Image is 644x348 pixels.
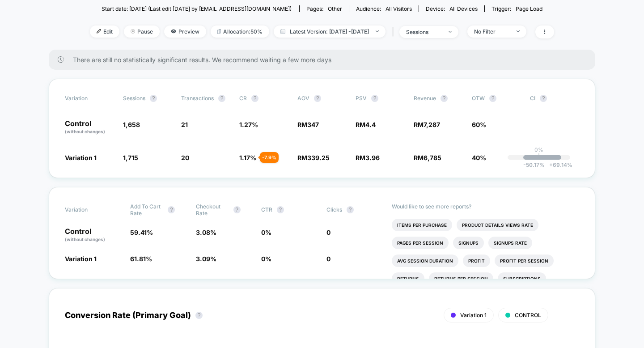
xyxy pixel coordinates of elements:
[260,152,279,163] div: - 7.9 %
[534,146,543,153] p: 0%
[538,153,540,160] p: |
[549,161,553,168] span: +
[130,203,163,216] span: Add To Cart Rate
[277,206,284,213] button: ?
[65,120,114,135] p: Control
[181,154,189,161] span: 20
[390,25,399,38] span: |
[457,219,538,231] li: Product Details Views Rate
[123,154,138,161] span: 1,715
[419,5,484,12] span: Device:
[376,30,379,32] img: end
[261,255,271,263] span: 0 %
[97,29,101,34] img: edit
[65,154,97,161] span: Variation 1
[356,154,380,161] span: RM
[168,206,175,213] button: ?
[392,255,458,267] li: Avg Session Duration
[217,29,221,34] img: rebalance
[449,31,452,33] img: end
[429,272,493,285] li: Returns Per Session
[495,255,554,267] li: Profit Per Session
[326,229,330,236] span: 0
[356,5,412,12] div: Audience:
[218,95,225,102] button: ?
[181,95,214,102] span: Transactions
[449,5,478,12] span: all devices
[65,203,114,216] span: Variation
[489,95,496,102] button: ?
[472,154,486,161] span: 40%
[65,129,105,134] span: (without changes)
[196,203,229,216] span: Checkout Rate
[65,228,121,243] p: Control
[530,95,579,102] span: CI
[251,95,258,102] button: ?
[65,95,114,102] span: Variation
[65,237,105,242] span: (without changes)
[386,5,412,12] span: All Visitors
[297,154,330,161] span: RM
[371,95,378,102] button: ?
[280,29,285,34] img: calendar
[453,237,484,249] li: Signups
[124,25,160,38] span: Pause
[233,206,241,213] button: ?
[90,25,119,38] span: Edit
[491,5,542,12] div: Trigger:
[424,154,441,161] span: 6,785
[356,121,376,128] span: RM
[326,206,342,213] span: Clicks
[102,5,292,12] span: Start date: [DATE] (Last edit [DATE] by [EMAIL_ADDRESS][DOMAIN_NAME])
[130,229,153,236] span: 59.41 %
[392,219,452,231] li: Items Per Purchase
[523,161,545,168] span: -50.17 %
[297,95,309,102] span: AOV
[130,255,152,263] span: 61.81 %
[515,312,541,318] span: CONTROL
[65,255,97,263] span: Variation 1
[307,121,319,128] span: 347
[196,255,216,263] span: 3.09 %
[307,154,330,161] span: 339.25
[530,122,579,135] span: ---
[460,312,487,318] span: Variation 1
[365,154,380,161] span: 3.96
[306,5,342,12] div: Pages:
[517,30,520,32] img: end
[195,312,203,319] button: ?
[472,95,521,102] span: OTW
[356,95,367,102] span: PSV
[239,95,247,102] span: CR
[414,154,441,161] span: RM
[392,272,424,285] li: Returns
[424,121,440,128] span: 7,287
[347,206,354,213] button: ?
[181,121,188,128] span: 21
[406,29,442,35] div: sessions
[463,255,490,267] li: Profit
[150,95,157,102] button: ?
[474,28,510,35] div: No Filter
[441,95,448,102] button: ?
[261,206,272,213] span: CTR
[498,272,546,285] li: Subscriptions
[414,121,440,128] span: RM
[392,237,449,249] li: Pages Per Session
[326,255,330,263] span: 0
[545,161,572,168] span: 69.14 %
[297,121,319,128] span: RM
[488,237,532,249] li: Signups Rate
[328,5,342,12] span: other
[131,29,135,34] img: end
[365,121,376,128] span: 4.4
[414,95,436,102] span: Revenue
[123,95,145,102] span: Sessions
[516,5,542,12] span: Page Load
[540,95,547,102] button: ?
[164,25,206,38] span: Preview
[73,56,577,64] span: There are still no statistically significant results. We recommend waiting a few more days
[123,121,140,128] span: 1,658
[314,95,321,102] button: ?
[274,25,386,38] span: Latest Version: [DATE] - [DATE]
